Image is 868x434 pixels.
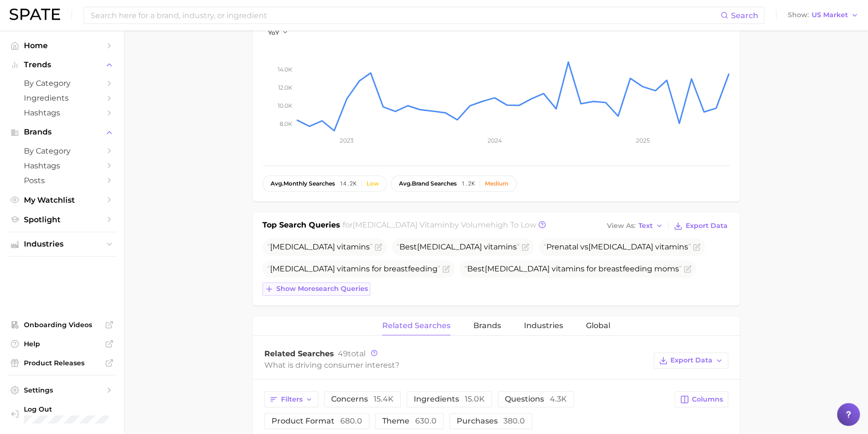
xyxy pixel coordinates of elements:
span: by Category [24,79,100,88]
span: Filters [281,395,303,403]
span: Export Data [670,356,712,364]
span: s [267,242,373,251]
button: Show moresearch queries [262,282,370,296]
span: Spotlight [24,215,100,224]
span: Brands [473,321,501,330]
button: Flag as miscategorized or irrelevant [375,243,382,251]
button: ShowUS Market [785,9,861,21]
span: Related Searches [382,321,450,330]
span: Best s [397,242,520,251]
tspan: 2025 [636,137,649,144]
button: Industries [8,237,116,251]
span: 14.2k [340,180,356,187]
span: Related Searches [264,349,334,358]
span: Product Releases [24,359,100,367]
span: vitamin [655,242,684,251]
a: Posts [8,173,116,188]
span: 4.3k [550,394,567,403]
span: Trends [24,61,100,69]
button: Flag as miscategorized or irrelevant [684,265,691,273]
span: by Category [24,146,100,155]
button: Export Data [671,219,730,233]
span: Show [788,12,809,18]
span: Show more search queries [276,285,368,293]
span: purchases [457,416,525,425]
span: Text [638,223,653,228]
span: [MEDICAL_DATA] [270,242,335,251]
a: Log out. Currently logged in with e-mail jenny.zeng@spate.nyc. [8,402,116,427]
span: Best s for breastfeeding moms [464,264,682,273]
span: [MEDICAL_DATA] [588,242,653,251]
span: View As [607,223,636,228]
span: vitamin [337,242,366,251]
span: 1.2k [461,180,475,187]
a: Spotlight [8,212,116,227]
a: by Category [8,76,116,91]
span: 380.0 [503,416,525,425]
span: Brands [24,128,100,136]
a: by Category [8,144,116,158]
span: Prenatal vs s [544,242,691,251]
span: Help [24,340,100,348]
abbr: average [271,180,283,187]
a: Hashtags [8,105,116,120]
tspan: 2024 [487,137,502,144]
span: product format [272,416,362,425]
span: Hashtags [24,161,100,170]
span: 15.4k [374,394,394,403]
span: Export Data [686,222,728,230]
span: brand searches [399,180,457,187]
span: Home [24,41,100,50]
span: 49 [338,349,348,358]
span: Hashtags [24,108,100,117]
abbr: average [399,180,412,187]
span: theme [382,416,437,425]
button: Columns [675,391,728,407]
span: total [338,349,366,358]
span: Ingredients [24,93,100,103]
span: 15.0k [465,394,485,403]
span: Industries [524,321,563,330]
span: Posts [24,176,100,185]
div: Medium [485,180,509,187]
span: ingredients [414,394,485,403]
span: YoY [268,29,279,37]
span: 630.0 [415,416,437,425]
button: Export Data [654,352,728,369]
span: monthly searches [271,180,335,187]
span: vitamin [337,264,366,273]
button: avg.brand searches1.2kMedium [391,176,517,192]
span: Global [586,321,610,330]
a: Settings [8,383,116,397]
button: View AsText [605,220,666,232]
tspan: 14.0k [278,66,293,73]
span: vitamin [484,242,513,251]
h1: Top Search Queries [262,219,340,233]
tspan: 8.0k [280,120,293,127]
tspan: 12.0k [278,84,293,91]
a: Onboarding Videos [8,318,116,332]
span: 680.0 [340,416,362,425]
div: Low [366,180,379,187]
span: questions [505,394,567,403]
a: My Watchlist [8,193,116,207]
button: Flag as miscategorized or irrelevant [522,243,529,251]
span: Onboarding Videos [24,320,100,329]
span: [MEDICAL_DATA] [417,242,482,251]
div: What is driving consumer interest? [264,359,649,372]
h2: for by Volume [343,219,536,233]
span: US Market [812,12,848,18]
button: Flag as miscategorized or irrelevant [442,265,450,273]
span: Search [731,11,758,20]
span: My Watchlist [24,196,100,205]
img: SPATE [10,9,60,20]
span: Settings [24,386,100,394]
a: Help [8,337,116,351]
span: concerns [331,394,394,403]
span: [MEDICAL_DATA] vitamin [353,220,450,229]
span: [MEDICAL_DATA] [485,264,550,273]
span: Industries [24,240,100,248]
a: Product Releases [8,356,116,370]
button: avg.monthly searches14.2kLow [262,176,387,192]
a: Ingredients [8,91,116,105]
